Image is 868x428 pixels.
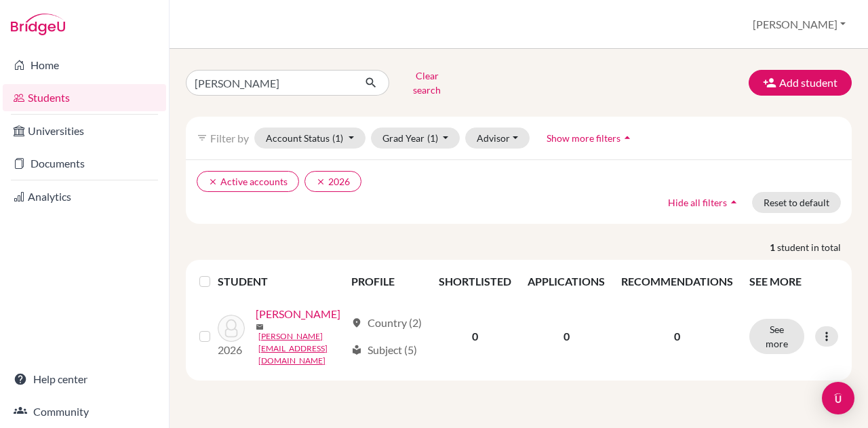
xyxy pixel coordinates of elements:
[258,330,345,367] a: [PERSON_NAME][EMAIL_ADDRESS][DOMAIN_NAME]
[777,240,852,254] span: student in total
[218,315,245,342] img: Spaas, Vera
[3,366,166,393] a: Help center
[254,128,366,149] button: Account Status(1)
[749,70,852,96] button: Add student
[256,323,264,331] span: mail
[3,183,166,210] a: Analytics
[343,265,431,298] th: PROFILE
[3,398,166,425] a: Community
[218,342,245,358] p: 2026
[747,12,852,37] button: [PERSON_NAME]
[547,132,620,144] span: Show more filters
[3,117,166,144] a: Universities
[431,298,519,375] td: 0
[519,298,613,375] td: 0
[218,265,343,298] th: STUDENT
[668,197,727,208] span: Hide all filters
[535,128,646,149] button: Show more filtersarrow_drop_up
[304,171,361,192] button: clear2026
[351,317,362,328] span: location_on
[3,52,166,79] a: Home
[332,132,343,144] span: (1)
[11,14,65,35] img: Bridge-U
[752,192,841,213] button: Reset to default
[351,315,422,331] div: Country (2)
[3,150,166,177] a: Documents
[613,265,741,298] th: RECOMMENDATIONS
[3,84,166,111] a: Students
[351,345,362,355] span: local_library
[186,70,354,96] input: Find student by name...
[316,177,325,187] i: clear
[519,265,613,298] th: APPLICATIONS
[465,128,530,149] button: Advisor
[620,131,634,144] i: arrow_drop_up
[371,128,460,149] button: Grad Year(1)
[389,65,465,100] button: Clear search
[727,195,741,209] i: arrow_drop_up
[197,171,299,192] button: clearActive accounts
[822,382,854,414] div: Open Intercom Messenger
[208,177,218,187] i: clear
[621,328,733,345] p: 0
[210,132,249,144] span: Filter by
[431,265,519,298] th: SHORTLISTED
[351,342,417,358] div: Subject (5)
[656,192,752,213] button: Hide all filtersarrow_drop_up
[749,319,804,354] button: See more
[770,240,777,254] strong: 1
[256,306,340,322] a: [PERSON_NAME]
[427,132,438,144] span: (1)
[741,265,846,298] th: SEE MORE
[197,132,208,143] i: filter_list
